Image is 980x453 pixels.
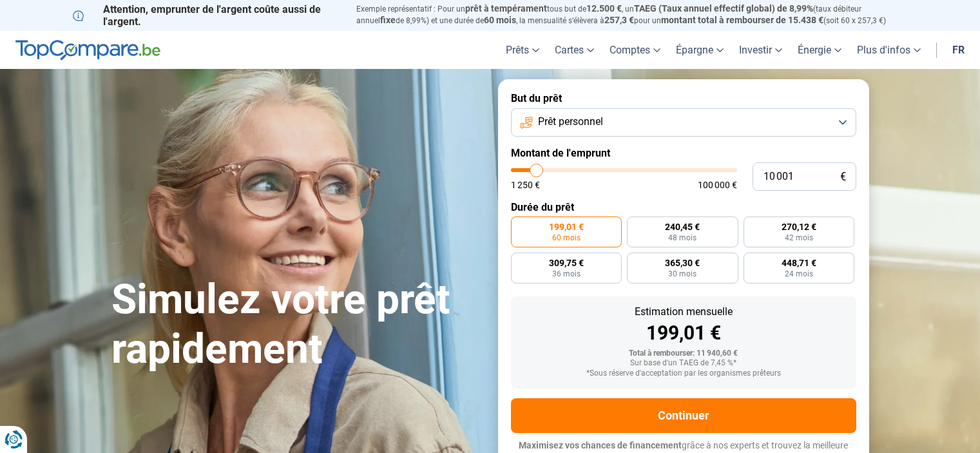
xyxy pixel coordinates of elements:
[782,258,816,267] span: 448,71 €
[604,15,634,25] span: 257,3 €
[668,270,697,278] span: 30 mois
[511,180,540,189] span: 1 250 €
[665,222,700,231] span: 240,45 €
[731,31,790,69] a: Investir
[782,222,816,231] span: 270,12 €
[552,270,581,278] span: 36 mois
[511,108,856,137] button: Prêt personnel
[785,270,813,278] span: 24 mois
[945,31,972,69] a: fr
[698,180,737,189] span: 100 000 €
[586,3,622,14] span: 12.500 €
[521,359,846,368] div: Sur base d'un TAEG de 7,45 %*
[465,3,547,14] span: prêt à tempérament
[549,222,584,231] span: 199,01 €
[511,147,856,159] label: Montant de l'emprunt
[634,3,813,14] span: TAEG (Taux annuel effectif global) de 8,99%
[668,31,731,69] a: Épargne
[521,369,846,378] div: *Sous réserve d'acceptation par les organismes prêteurs
[511,398,856,433] button: Continuer
[511,201,856,213] label: Durée du prêt
[498,31,547,69] a: Prêts
[15,40,160,61] img: TopCompare
[840,171,846,182] span: €
[790,31,849,69] a: Énergie
[484,15,516,25] span: 60 mois
[521,349,846,358] div: Total à rembourser: 11 940,60 €
[73,3,341,28] p: Attention, emprunter de l'argent coûte aussi de l'argent.
[785,234,813,242] span: 42 mois
[511,92,856,104] label: But du prêt
[665,258,700,267] span: 365,30 €
[552,234,581,242] span: 60 mois
[521,307,846,317] div: Estimation mensuelle
[111,275,483,374] h1: Simulez votre prêt rapidement
[380,15,396,25] span: fixe
[356,3,908,26] p: Exemple représentatif : Pour un tous but de , un (taux débiteur annuel de 8,99%) et une durée de ...
[602,31,668,69] a: Comptes
[549,258,584,267] span: 309,75 €
[849,31,928,69] a: Plus d'infos
[521,323,846,343] div: 199,01 €
[547,31,602,69] a: Cartes
[538,115,603,129] span: Prêt personnel
[661,15,823,25] span: montant total à rembourser de 15.438 €
[668,234,697,242] span: 48 mois
[519,440,682,450] span: Maximisez vos chances de financement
